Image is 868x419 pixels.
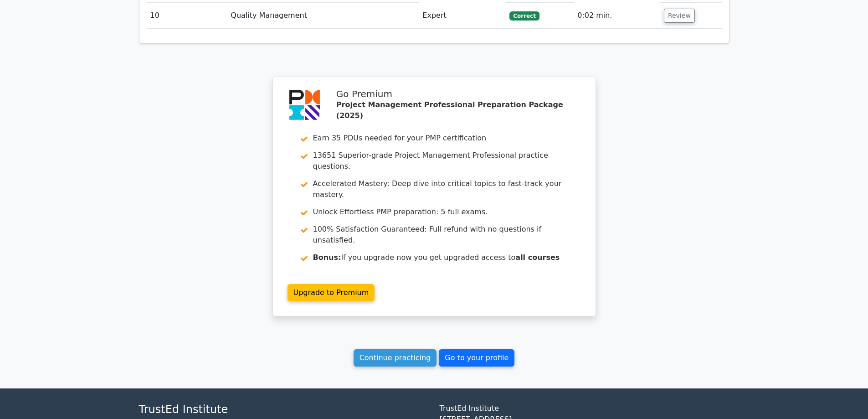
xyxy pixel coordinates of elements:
td: Quality Management [227,3,419,29]
td: Expert [419,3,506,29]
h4: TrustEd Institute [139,403,429,416]
button: Review [664,9,695,23]
a: Upgrade to Premium [288,284,375,301]
td: 0:02 min. [574,3,660,29]
td: 10 [147,3,227,29]
a: Continue practicing [354,349,437,367]
span: Correct [509,11,539,21]
a: Go to your profile [439,349,514,367]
